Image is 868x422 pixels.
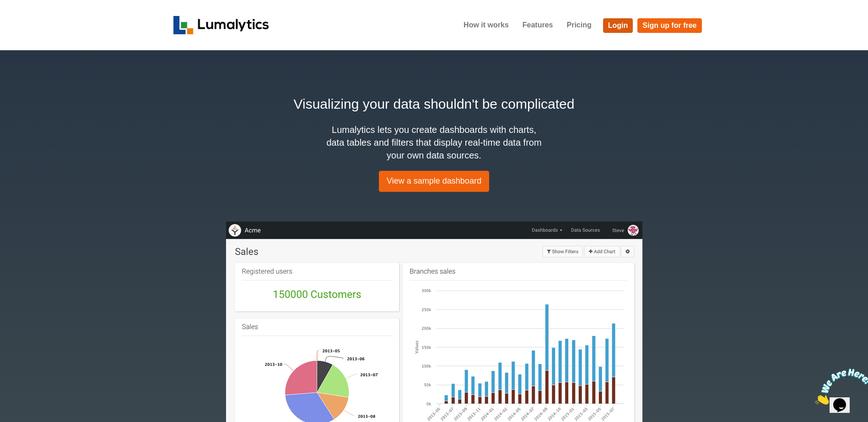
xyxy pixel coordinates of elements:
[811,365,868,408] iframe: chat widget
[560,14,598,37] a: Pricing
[324,123,544,162] h4: Lumalytics lets you create dashboards with charts, data tables and filters that display real-time...
[4,4,60,40] img: Chat attention grabber
[637,18,701,33] a: Sign up for free
[173,94,695,114] h2: Visualizing your data shouldn't be complicated
[379,171,489,192] a: View a sample dashboard
[457,14,516,37] a: How it works
[173,16,269,34] img: logo_v2-f34f87db3d4d9f5311d6c47995059ad6168825a3e1eb260e01c8041e89355404.png
[516,14,560,37] a: Features
[603,18,633,33] a: Login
